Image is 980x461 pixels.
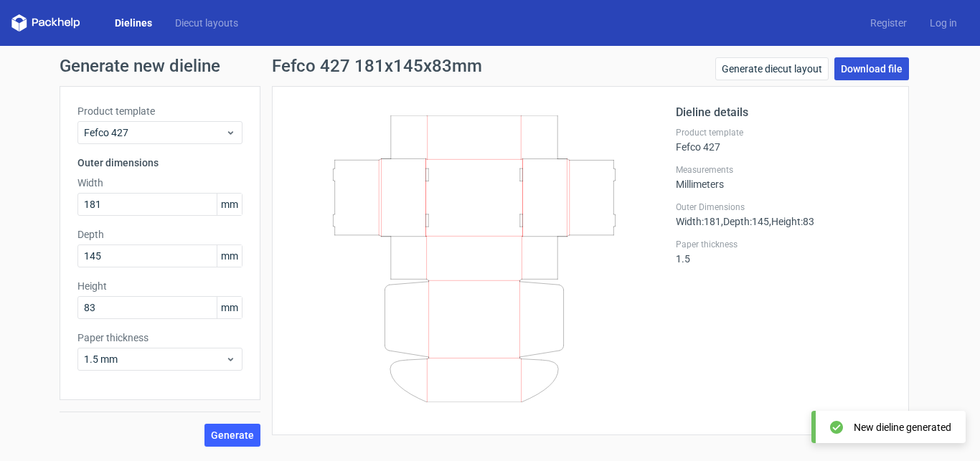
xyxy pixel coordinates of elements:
[60,57,920,75] h1: Generate new dieline
[676,201,891,213] label: Outer Dimensions
[84,352,225,366] span: 1.5 mm
[859,16,918,30] a: Register
[676,164,891,176] label: Measurements
[676,164,891,190] div: Millimeters
[103,16,164,30] a: Dielines
[217,245,242,267] span: mm
[272,57,482,75] h1: Fefco 427 181x145x83mm
[834,57,909,80] a: Download file
[77,279,242,293] label: Height
[211,430,254,440] span: Generate
[164,16,250,30] a: Diecut layouts
[676,127,891,153] div: Fefco 427
[77,331,242,345] label: Paper thickness
[77,156,242,170] h3: Outer dimensions
[217,194,242,215] span: mm
[854,420,951,434] div: New dieline generated
[676,127,891,138] label: Product template
[84,125,225,140] span: Fefco 427
[676,104,891,121] h2: Dieline details
[676,216,721,227] span: Width : 181
[77,227,242,242] label: Depth
[77,176,242,190] label: Width
[676,239,891,250] label: Paper thickness
[721,216,769,227] span: , Depth : 145
[715,57,829,80] a: Generate diecut layout
[204,424,260,447] button: Generate
[217,297,242,318] span: mm
[676,239,891,265] div: 1.5
[77,104,242,118] label: Product template
[769,216,814,227] span: , Height : 83
[918,16,969,30] a: Log in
